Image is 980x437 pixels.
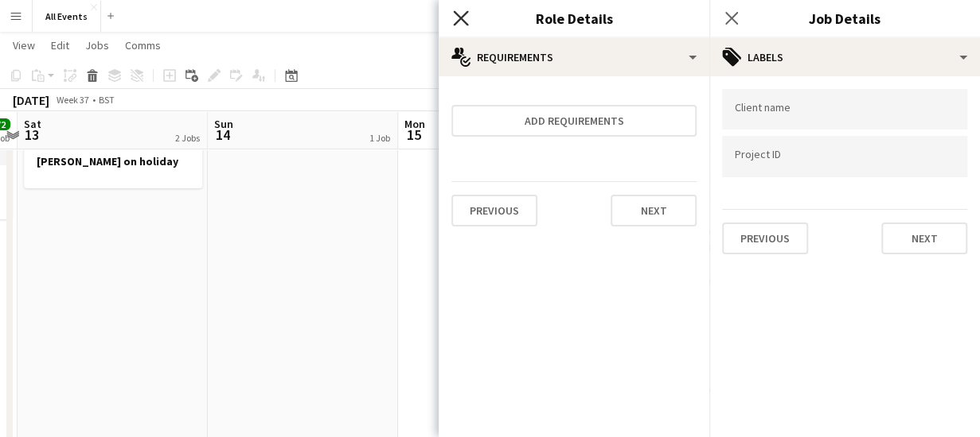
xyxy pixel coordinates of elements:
[175,132,200,144] div: 2 Jobs
[369,132,390,144] div: 1 Job
[451,195,537,226] button: Previous
[402,126,425,144] span: 15
[451,105,697,137] button: Add requirements
[45,35,76,56] a: Edit
[53,94,92,106] span: Week 37
[611,195,697,226] button: Next
[214,117,233,131] span: Sun
[119,35,167,56] a: Comms
[735,149,955,164] input: Type to search project ID labels...
[709,8,980,29] h3: Job Details
[24,117,41,131] span: Sat
[722,222,808,254] button: Previous
[13,92,49,108] div: [DATE]
[404,117,425,131] span: Mon
[24,154,202,168] h3: [PERSON_NAME] on holiday
[24,131,202,188] app-job-card: [PERSON_NAME] on holiday
[881,222,967,254] button: Next
[85,38,109,52] span: Jobs
[439,38,709,76] div: Requirements
[79,35,115,56] a: Jobs
[125,38,161,52] span: Comms
[735,102,955,117] input: Type to search client labels...
[21,126,41,144] span: 13
[99,94,115,106] div: BST
[33,1,101,32] button: All Events
[13,38,35,52] span: View
[6,35,41,56] a: View
[51,38,69,52] span: Edit
[709,38,980,76] div: Labels
[212,126,233,144] span: 14
[439,8,709,29] h3: Role Details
